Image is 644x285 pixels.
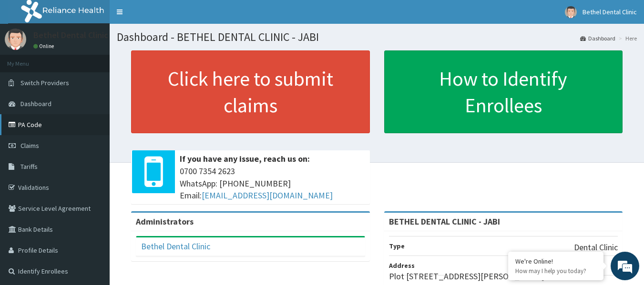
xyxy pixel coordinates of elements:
b: Administrators [136,216,194,227]
p: How may I help you today? [515,267,596,275]
strong: BETHEL DENTAL CLINIC - JABI [389,216,500,227]
b: If you have any issue, reach us on: [180,153,310,164]
span: 0700 7354 2623 WhatsApp: [PHONE_NUMBER] Email: [180,165,365,202]
a: [EMAIL_ADDRESS][DOMAIN_NAME] [202,190,333,201]
a: Online [33,43,56,49]
span: Claims [20,141,39,150]
img: d_794563401_company_1708531726252_794563401 [18,48,39,71]
p: Bethel Dental Clinic [33,31,108,39]
div: Chat with us now [50,53,160,66]
span: Tariffs [20,162,38,171]
img: User Image [565,6,577,18]
div: We're Online! [515,257,596,265]
img: User Image [5,29,26,50]
a: Click here to submit claims [131,50,370,133]
span: We're online! [55,83,132,179]
li: Here [616,34,637,42]
div: Minimize live chat window [156,5,179,28]
span: Switch Providers [20,79,69,87]
b: Type [389,242,405,250]
span: Dashboard [20,99,51,108]
a: Dashboard [580,34,615,42]
a: How to Identify Enrollees [384,50,623,133]
p: Dental Clinic [574,241,618,254]
a: Bethel Dental Clinic [141,241,210,252]
b: Address [389,261,415,270]
span: Bethel Dental Clinic [583,8,637,16]
textarea: Type your message and hit 'Enter' [5,187,182,220]
h1: Dashboard - BETHEL DENTAL CLINIC - JABI [117,31,637,43]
